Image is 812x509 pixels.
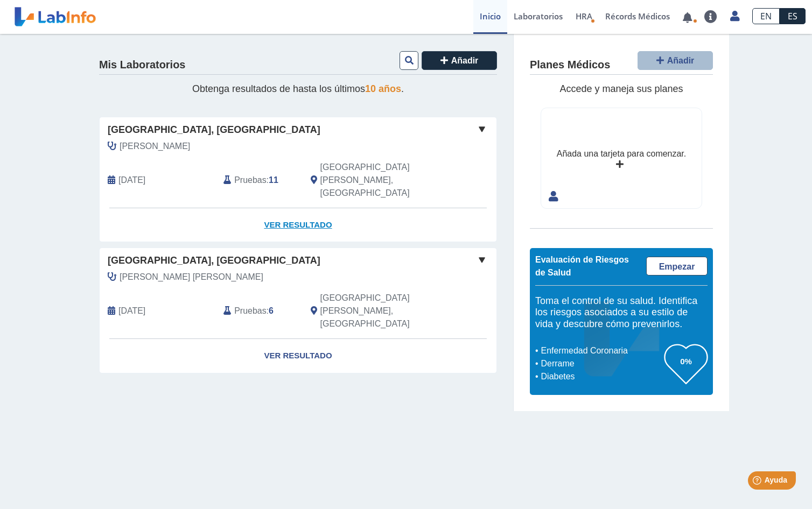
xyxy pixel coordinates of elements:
[538,370,664,383] li: Diabetes
[716,467,800,497] iframe: Help widget launcher
[100,339,496,373] a: Ver Resultado
[365,83,401,94] span: 10 años
[120,140,190,153] span: Pastrana, Jose
[664,355,708,368] h3: 0%
[530,59,610,72] h4: Planes Médicos
[535,295,708,330] h5: Toma el control de su salud. Identifica los riesgos asociados a su estilo de vida y descubre cómo...
[752,8,780,24] a: EN
[320,292,439,330] span: San Juan, PR
[451,56,479,65] span: Añadir
[99,59,185,72] h4: Mis Laboratorios
[638,51,713,70] button: Añadir
[108,123,320,137] span: [GEOGRAPHIC_DATA], [GEOGRAPHIC_DATA]
[667,56,695,65] span: Añadir
[215,161,302,200] div: :
[646,257,708,275] a: Empezar
[269,175,278,185] b: 11
[269,306,274,315] b: 6
[559,83,683,94] span: Accede y maneja sus planes
[780,8,806,24] a: ES
[100,208,496,242] a: Ver Resultado
[535,255,629,277] span: Evaluación de Riesgos de Salud
[120,271,263,284] span: Sanchez Cruz, Alfredo
[320,161,439,200] span: San Juan, PR
[557,147,686,160] div: Añada una tarjeta para comenzar.
[215,292,302,330] div: :
[234,174,266,187] span: Pruebas
[192,83,404,94] span: Obtenga resultados de hasta los últimos .
[659,262,695,271] span: Empezar
[118,305,145,317] span: 2024-07-27
[234,305,266,317] span: Pruebas
[108,253,320,268] span: [GEOGRAPHIC_DATA], [GEOGRAPHIC_DATA]
[538,357,664,370] li: Derrame
[576,11,592,22] span: HRA
[538,344,664,357] li: Enfermedad Coronaria
[422,51,497,70] button: Añadir
[118,174,145,187] span: 2025-08-16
